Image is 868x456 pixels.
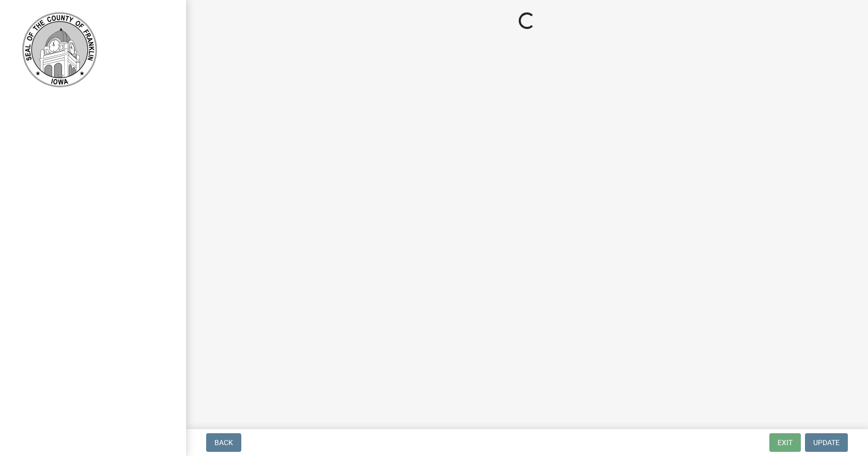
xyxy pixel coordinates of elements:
button: Exit [769,433,801,452]
span: Back [214,438,233,447]
button: Update [805,433,848,452]
img: Franklin County, Iowa [21,11,98,89]
span: Update [813,438,840,447]
button: Back [206,433,241,452]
